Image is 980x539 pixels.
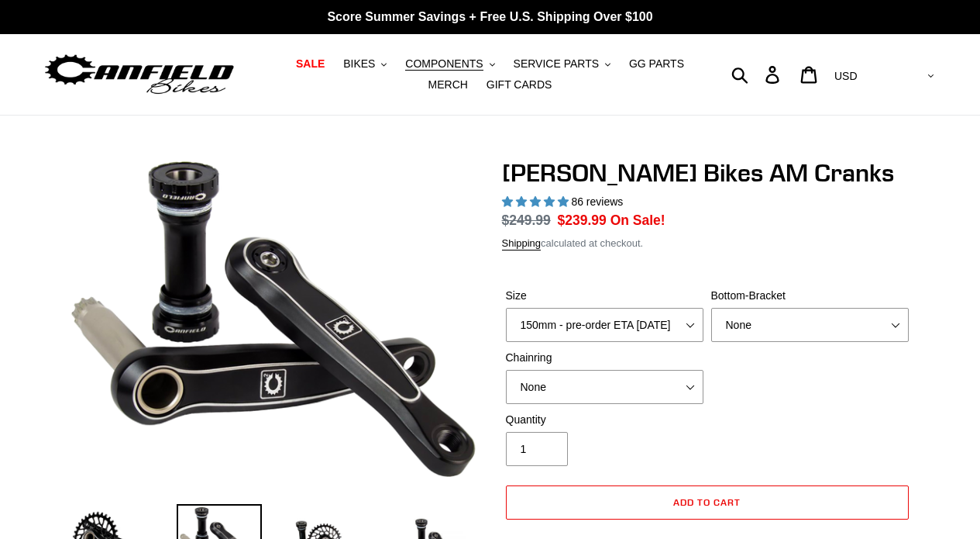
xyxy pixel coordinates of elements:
[621,54,692,74] a: GG PARTS
[428,78,468,92] span: MERCH
[405,57,483,71] span: COMPONENTS
[506,54,618,74] button: SERVICE PARTS
[711,288,909,304] label: Bottom-Bracket
[629,57,684,71] span: GG PARTS
[335,54,394,74] button: BIKES
[288,54,332,74] a: SALE
[514,57,599,71] span: SERVICE PARTS
[673,496,741,508] span: Add to cart
[343,57,375,71] span: BIKES
[610,210,665,230] span: On Sale!
[397,54,502,74] button: COMPONENTS
[506,485,909,520] button: Add to cart
[479,74,560,95] a: GIFT CARDS
[487,78,552,92] span: GIFT CARDS
[506,350,703,366] label: Chainring
[296,57,325,71] span: SALE
[421,74,476,95] a: MERCH
[502,158,913,188] h1: [PERSON_NAME] Bikes AM Cranks
[502,237,542,250] a: Shipping
[571,195,623,208] span: 86 reviews
[502,212,551,228] s: $249.99
[502,236,913,251] div: calculated at checkout.
[506,412,703,428] label: Quantity
[558,212,607,228] span: $239.99
[506,288,703,304] label: Size
[502,195,572,208] span: 4.97 stars
[43,50,236,99] img: Canfield Bikes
